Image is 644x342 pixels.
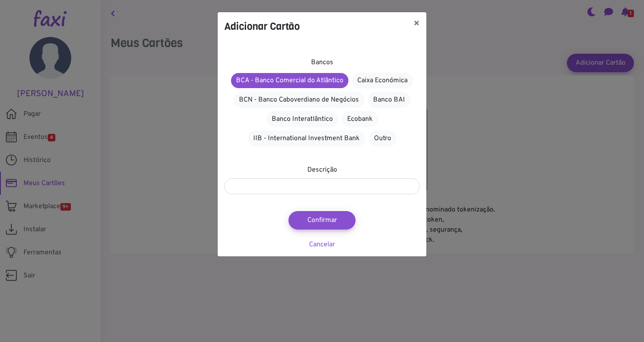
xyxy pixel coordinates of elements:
a: BCN - Banco Caboverdiano de Negócios [234,92,364,108]
a: Outro [369,131,397,146]
a: IIB - International Investment Bank [248,131,365,146]
button: × [407,12,426,36]
a: Cancelar [309,240,335,249]
a: Ecobank [342,111,378,127]
a: BCA - Banco Comercial do Atlântico [231,73,348,88]
button: Confirmar [288,211,356,230]
label: Descrição [307,165,337,175]
label: Bancos [311,57,333,68]
a: Banco Interatlântico [266,111,338,127]
a: Caixa Económica [352,73,413,89]
a: Banco BAI [368,92,410,108]
h4: Adicionar Cartão [224,19,300,34]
